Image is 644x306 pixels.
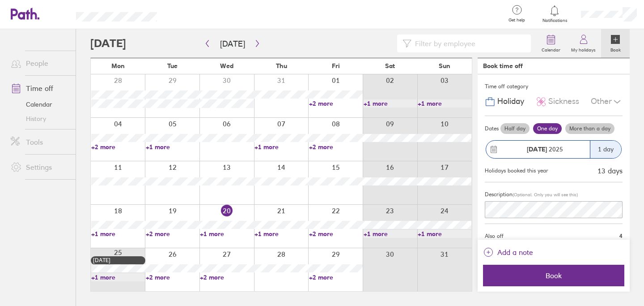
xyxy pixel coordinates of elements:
span: (Optional. Only you will see this) [513,192,578,198]
a: Book [601,29,630,58]
label: Book [605,45,626,53]
a: People [4,54,76,72]
label: One day [533,123,562,134]
span: Tue [167,62,178,69]
span: Holiday [497,97,524,106]
span: Book [489,272,618,280]
a: +2 more [91,143,145,151]
div: 13 days [597,167,623,175]
span: Thu [276,62,287,69]
a: +2 more [309,230,363,238]
span: Dates [485,125,499,132]
input: Filter by employee [411,35,525,52]
span: Sun [439,62,450,69]
span: Notifications [540,18,569,23]
div: 1 day [590,141,621,158]
label: More than a day [565,123,614,134]
a: +2 more [309,99,363,108]
span: Sat [385,62,395,69]
strong: [DATE] [527,145,547,153]
a: +2 more [146,230,199,238]
button: Book [483,265,624,286]
a: Tools [4,133,76,151]
a: +1 more [418,99,471,108]
span: Sickness [548,97,579,106]
span: Mon [111,62,125,69]
a: Calendar [536,29,566,58]
label: Calendar [536,45,566,53]
span: 2025 [527,146,563,153]
a: +1 more [146,143,199,151]
a: +1 more [200,230,254,238]
a: +1 more [418,230,471,238]
div: Book time off [483,62,523,69]
a: History [4,112,76,126]
span: Description [485,191,513,198]
a: Notifications [540,4,569,23]
a: My holidays [566,29,601,58]
a: Time off [4,79,76,97]
div: Time off category [485,80,623,93]
button: Add a note [483,245,533,259]
a: Calendar [4,97,76,112]
div: Other [591,93,623,110]
a: +1 more [364,99,417,108]
div: [DATE] [93,257,143,263]
a: +2 more [309,273,363,281]
button: [DATE] 20251 day [485,136,623,163]
div: Holidays booked this year [485,168,548,174]
span: Fri [332,62,340,69]
span: Add a note [497,245,533,259]
a: Settings [4,158,76,176]
label: Half day [500,123,530,134]
a: +1 more [91,273,145,281]
a: +2 more [309,143,363,151]
span: Wed [220,62,233,69]
span: 4 [619,233,623,239]
span: Also off [485,233,504,239]
a: +1 more [254,143,308,151]
a: +1 more [91,230,145,238]
button: [DATE] [213,36,252,51]
a: +2 more [146,273,199,281]
label: My holidays [566,45,601,53]
a: +1 more [254,230,308,238]
a: +1 more [364,230,417,238]
span: Get help [502,17,531,23]
a: +2 more [200,273,254,281]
